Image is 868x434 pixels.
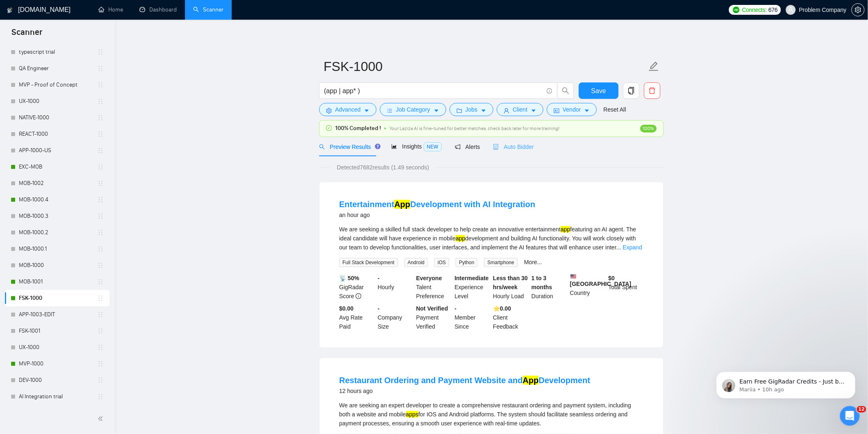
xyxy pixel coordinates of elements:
span: caret-down [531,107,537,114]
li: APP-1003-EDIT [5,306,110,323]
span: Insights [391,143,441,150]
span: 100% Completed ! [335,124,381,133]
button: idcardVendorcaret-down [547,103,597,116]
span: holder [97,229,104,236]
button: copy [623,82,640,99]
a: QA Engineer [19,60,97,77]
span: holder [97,279,104,285]
span: holder [97,196,104,203]
li: MOB-1000.1 [5,241,110,257]
span: holder [97,361,104,367]
span: Connects: [742,5,767,14]
span: ... [617,244,621,251]
b: $0.00 [339,305,354,312]
a: UX-1000 [19,93,97,110]
span: holder [97,164,104,170]
img: 🇺🇸 [571,274,576,279]
li: FSK-1001 [5,323,110,339]
button: userClientcaret-down [497,103,544,116]
div: an hour ago [339,210,535,220]
button: barsJob Categorycaret-down [380,103,446,116]
a: searchScanner [193,6,224,13]
li: MOB-1000.3 [5,208,110,224]
a: APP-1000-US [19,142,97,159]
li: MOB-1000 [5,257,110,274]
span: Preview Results [319,144,378,150]
span: Alerts [455,144,480,150]
div: Payment Verified [415,304,453,331]
a: MOB-1000.2 [19,224,97,241]
b: - [455,305,457,312]
a: FSK-1001 [19,323,97,339]
mark: app [561,226,570,233]
span: NEW [424,142,442,151]
span: holder [97,180,104,187]
b: Not Verified [416,305,448,312]
a: MVP-1000 [19,356,97,372]
span: edit [649,61,659,72]
li: EXC-MOB [5,159,110,175]
span: Detected 7682 results (1.49 seconds) [331,163,435,172]
button: delete [644,82,660,99]
span: user [788,7,794,13]
span: Jobs [466,105,478,114]
li: MVP - Proof of Concept [5,77,110,93]
div: Company Size [376,304,415,331]
a: AI Integration trial [19,388,97,405]
b: $ 0 [608,275,615,281]
span: caret-down [584,107,590,114]
div: Member Since [453,304,491,331]
b: Intermediate [455,275,489,281]
span: caret-down [364,107,370,114]
b: Less than 30 hrs/week [493,275,528,290]
span: Android [404,258,428,267]
li: MOB-1000.4 [5,192,110,208]
b: ⭐️ 0.00 [493,305,511,312]
b: 1 to 3 months [532,275,553,290]
li: FSK-1000 [5,290,110,306]
input: Search Freelance Jobs... [324,86,543,96]
button: search [557,82,574,99]
span: search [319,144,325,150]
span: 100% [640,125,657,132]
span: holder [97,131,104,137]
a: REACT-1000 [19,126,97,142]
span: check-circle [326,125,332,131]
input: Scanner name... [324,56,647,77]
iframe: Intercom live chat [840,406,860,426]
img: logo [7,4,13,17]
a: EXC-MOB [19,159,97,175]
span: holder [97,295,104,302]
li: REACT-1000 [5,126,110,142]
span: Your Laziza AI is fine-tuned for better matches, check back later for more training! [389,126,560,131]
b: - [378,305,380,312]
div: Tooltip anchor [374,143,381,150]
div: Total Spent [607,274,645,301]
span: holder [97,98,104,105]
span: folder [457,107,462,114]
button: folderJobscaret-down [450,103,494,116]
a: MOB-1000.4 [19,192,97,208]
a: dashboardDashboard [139,6,177,13]
li: MOB-1002 [5,175,110,192]
a: APP-1003-EDIT [19,306,97,323]
b: Everyone [416,275,442,281]
div: GigRadar Score [338,274,376,301]
span: Advanced [335,105,361,114]
span: setting [326,107,332,114]
div: Client Feedback [491,304,530,331]
span: Scanner [5,26,49,43]
span: holder [97,147,104,154]
span: holder [97,114,104,121]
a: MOB-1002 [19,175,97,192]
div: 12 hours ago [339,386,590,396]
li: MVP-1000 [5,356,110,372]
mark: app [456,235,465,242]
span: holder [97,246,104,252]
span: user [504,107,509,114]
a: MOB-1001 [19,274,97,290]
img: upwork-logo.png [733,7,740,13]
a: setting [852,7,865,13]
